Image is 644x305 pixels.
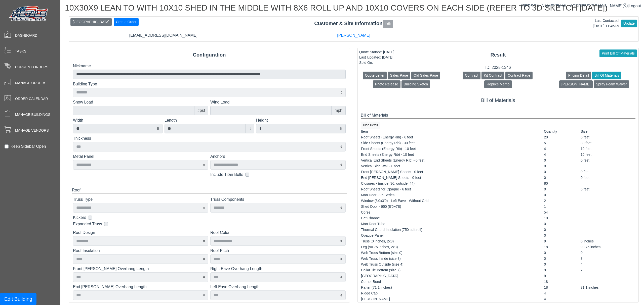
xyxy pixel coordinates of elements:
[194,106,208,115] div: #psf
[15,96,48,101] span: Order Calendar
[544,279,580,285] td: 18
[361,210,544,215] td: Cores
[594,80,629,88] button: Spray Foam Waiver
[361,163,544,169] td: Vertical Side Wall - 0 feet
[72,187,347,193] div: Roof
[580,152,635,158] td: 10 feet
[210,230,346,236] label: Roof Color
[70,18,112,26] button: [GEOGRAPHIC_DATA]
[15,80,46,86] span: Manage Orders
[361,122,380,129] button: Hide Detail
[544,250,580,256] td: 0
[73,154,208,160] label: Metal Panel
[544,175,580,181] td: 0
[383,20,393,28] button: Edit
[580,175,635,181] td: 0 feet
[361,169,544,175] td: Front [PERSON_NAME] Sheets - 0 feet
[580,262,635,267] td: 4
[359,60,394,65] div: Sold On:
[331,106,346,115] div: mph
[599,49,637,57] button: Print Bill Of Materials
[544,227,580,233] td: 0
[361,262,544,267] td: Web Truss Outside (size 4)
[210,196,346,202] label: Truss Components
[580,169,635,175] td: 0 feet
[68,32,259,38] div: [EMAIL_ADDRESS][DOMAIN_NAME]
[544,129,580,134] td: Quantity
[544,256,580,262] td: 0
[361,279,544,285] td: Corner Bend
[363,72,387,79] button: Quote Letter
[580,186,635,192] td: 6 feet
[580,256,635,262] td: 3
[361,97,635,103] h5: Bill of Materials
[65,3,642,14] h1: 10X30X9 LEAN TO WITH 10X10 SHED IN THE MIDDLE WITH 8X6 ROLL UP AND 10X10 COVERS ON EACH SIDE (REF...
[73,221,102,227] label: Expanded Truss
[544,181,580,186] td: 80
[544,146,580,152] td: 4
[544,152,580,158] td: 4
[337,124,346,133] div: ft
[361,129,544,134] td: Item
[358,65,638,71] div: ID: 2025-1346
[544,204,580,210] td: 1
[544,262,580,267] td: 0
[210,284,346,290] label: Left Eave Overhang Length
[544,238,580,244] td: 9
[73,248,208,254] label: Roof Insulation
[544,198,580,204] td: 2
[580,238,635,244] td: 0 inches
[544,192,580,198] td: 0
[361,256,544,262] td: Web Truss Inside (size 3)
[361,215,544,221] td: Hat Channel
[592,72,621,79] button: Bill Of Materials
[73,196,208,202] label: Truss Type
[361,204,544,210] td: Shed Door - 650 (8'0x6'8)
[73,284,208,290] label: End [PERSON_NAME] Overhang Length
[210,248,346,254] label: Roof Pitch
[544,215,580,221] td: 10
[521,4,628,8] a: [PERSON_NAME][EMAIL_ADDRESS][DOMAIN_NAME]
[580,158,635,163] td: 0 feet
[256,117,346,123] label: Height
[73,215,86,221] label: Kickers
[544,169,580,175] td: 0
[544,244,580,250] td: 18
[358,51,638,59] div: Result
[361,152,544,158] td: End Sheets (Energy Rib) - 10 feet
[361,146,544,152] td: Front Sheets (Energy Rib) - 10 feet
[580,244,635,250] td: 90.75 inches
[484,80,512,88] button: Reprice Memo
[580,285,635,290] td: 71.1 inches
[361,186,544,192] td: Roof Sheets for Opaque - 6 feet
[593,18,620,29] div: Last Contacted: [DATE] 11:45AM
[8,5,50,23] img: Metals Direct Inc Logo
[361,244,544,250] td: Leg (90.75 inches, 2x3)
[210,172,243,178] label: Include Titan Bolts
[361,158,544,163] td: Vertical End Sheets (Energy Rib) - 0 feet
[210,99,346,105] label: Wind Load
[566,72,591,79] button: Pricing Detail
[544,163,580,169] td: 0
[544,233,580,238] td: 0
[73,135,346,141] label: Thickness
[73,63,346,69] label: Nickname
[544,290,580,296] td: 4
[580,129,635,134] td: Size
[361,198,544,204] td: Window (3'0x3'0) - Left Eave - Without Grid
[361,238,544,244] td: Truss (0 inches, 2x3)
[544,296,580,302] td: 4
[544,186,580,192] td: 0
[361,290,544,296] td: Ridge Cap
[629,4,641,8] span: Logout
[544,134,580,140] td: 20
[388,72,410,79] button: Sales Page
[544,221,580,227] td: 0
[361,273,544,279] td: [GEOGRAPHIC_DATA]
[361,285,544,290] td: Rafter (71.1 inches)
[359,55,394,60] div: Last Updated: [DATE]
[580,146,635,152] td: 10 feet
[361,296,544,302] td: [PERSON_NAME]
[544,285,580,290] td: 18
[544,140,580,146] td: 5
